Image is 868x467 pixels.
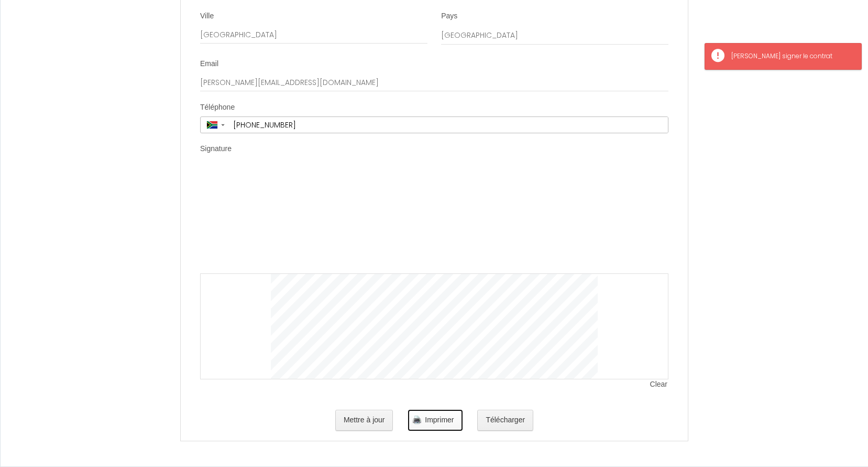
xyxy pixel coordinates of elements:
[441,11,457,22] label: Pays
[229,117,668,133] input: +27 71 123 4567
[271,168,598,273] img: signature
[413,416,421,424] img: printer.png
[335,410,393,431] button: Mettre à jour
[200,11,214,22] label: Ville
[425,416,454,424] span: Imprimer
[220,123,226,127] span: ▼
[477,410,533,431] button: Télécharger
[200,59,218,69] label: Email
[650,379,668,390] span: Clear
[200,144,232,154] label: Signature
[731,51,851,61] div: [PERSON_NAME] signer le contrat
[408,410,462,431] button: Imprimer
[200,102,235,113] label: Téléphone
